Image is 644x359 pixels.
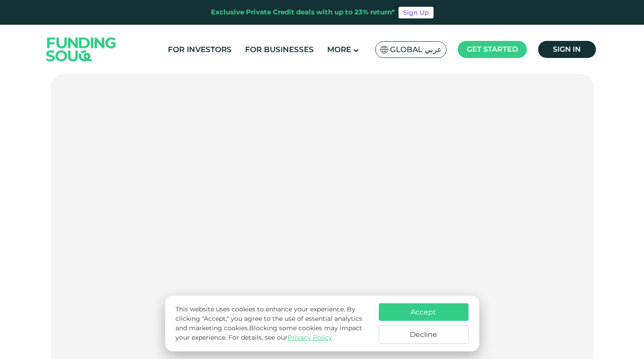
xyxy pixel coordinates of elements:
span: Global عربي [390,44,442,55]
a: For Investors [166,42,234,57]
button: Accept [379,303,469,321]
a: Sign Up [399,7,434,18]
span: Sign in [553,45,581,53]
img: SA Flag [380,46,388,53]
p: This website uses cookies to enhance your experience. By clicking "Accept," you agree to the use ... [175,305,369,342]
span: More [327,45,351,54]
a: Sign in [538,41,596,58]
span: For details, see our . [228,333,333,341]
div: Exclusive Private Credit deals with up to 23% return* [211,7,395,18]
a: For Businesses [243,42,316,57]
span: Get started [467,45,518,53]
span: Blocking some cookies may impact your experience. [175,324,362,341]
img: Logo [37,27,125,72]
a: Privacy Policy [288,333,332,341]
button: Decline [379,325,469,344]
